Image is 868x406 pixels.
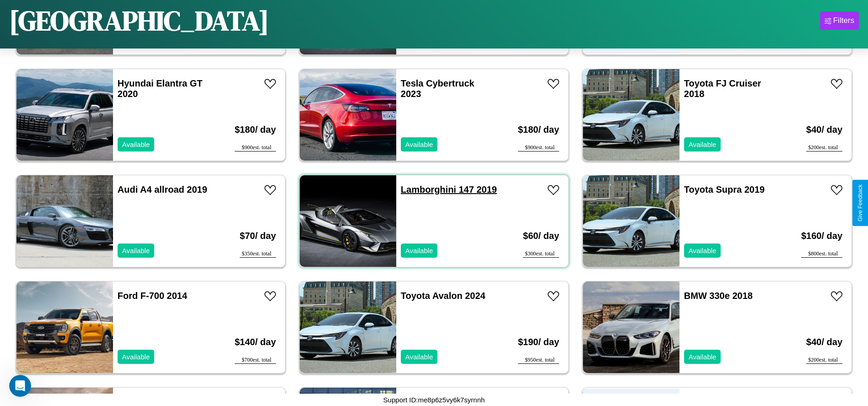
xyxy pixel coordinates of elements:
[857,184,863,222] div: Give Feedback
[806,144,842,152] div: $ 200 est. total
[235,144,276,152] div: $ 900 est. total
[401,291,485,301] a: Toyota Avalon 2024
[405,244,433,257] p: Available
[9,2,269,39] h1: [GEOGRAPHIC_DATA]
[523,222,559,250] h3: $ 60 / day
[833,16,854,25] div: Filters
[518,144,559,152] div: $ 900 est. total
[235,357,276,364] div: $ 700 est. total
[405,138,433,151] p: Available
[689,244,717,257] p: Available
[240,222,276,250] h3: $ 70 / day
[9,375,31,397] iframe: Intercom live chat
[235,115,276,144] h3: $ 180 / day
[518,357,559,364] div: $ 950 est. total
[118,78,203,99] a: Hyundai Elantra GT 2020
[689,138,717,151] p: Available
[801,222,842,250] h3: $ 160 / day
[405,351,433,363] p: Available
[122,244,150,257] p: Available
[806,328,842,357] h3: $ 40 / day
[684,291,753,301] a: BMW 330e 2018
[118,184,207,195] a: Audi A4 allroad 2019
[235,328,276,357] h3: $ 140 / day
[122,138,150,151] p: Available
[820,11,859,30] button: Filters
[383,394,485,406] p: Support ID: me8p6z5vy6k7syrnnh
[801,250,842,258] div: $ 800 est. total
[122,351,150,363] p: Available
[240,250,276,258] div: $ 350 est. total
[806,115,842,144] h3: $ 40 / day
[684,78,761,99] a: Toyota FJ Cruiser 2018
[118,291,187,301] a: Ford F-700 2014
[518,328,559,357] h3: $ 190 / day
[401,78,474,99] a: Tesla Cybertruck 2023
[518,115,559,144] h3: $ 180 / day
[523,250,559,258] div: $ 300 est. total
[401,184,497,195] a: Lamborghini 147 2019
[684,184,765,195] a: Toyota Supra 2019
[806,357,842,364] div: $ 200 est. total
[689,351,717,363] p: Available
